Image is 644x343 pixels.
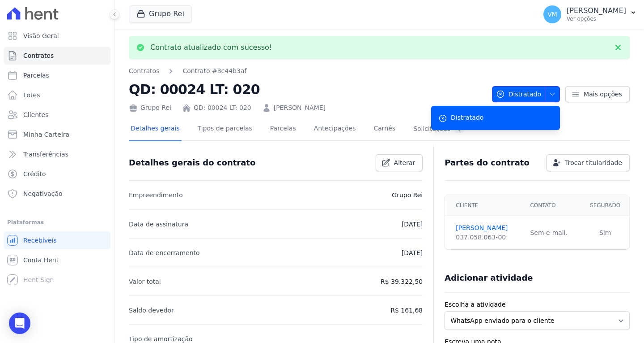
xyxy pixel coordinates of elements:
h3: Partes do contrato [445,157,530,168]
span: Minha Carteira [23,130,69,139]
nav: Breadcrumb [129,66,485,76]
p: Valor total [129,276,161,287]
a: Detalhes gerais [129,117,182,141]
h3: Detalhes gerais do contrato [129,157,255,168]
span: Crédito [23,169,46,178]
p: [PERSON_NAME] [567,6,626,15]
span: Contratos [23,51,54,60]
nav: Breadcrumb [129,66,246,76]
a: Minha Carteira [4,126,110,143]
span: Distratado [496,86,541,102]
span: Recebíveis [23,236,57,245]
a: Clientes [4,106,110,124]
p: [DATE] [402,219,423,230]
a: Tipos de parcelas [196,117,254,141]
a: Solicitações0 [411,117,466,141]
a: Contrato #3c44b3af [182,66,246,76]
a: [PERSON_NAME] [274,103,326,113]
a: Antecipações [312,117,358,141]
p: Data de assinatura [129,219,188,230]
button: Distratado [492,86,560,102]
div: Solicitações [413,125,465,133]
span: Parcelas [23,71,49,80]
p: R$ 161,68 [390,305,423,316]
label: Escolha a atividade [445,300,630,309]
button: Grupo Rei [129,5,192,22]
a: Conta Hent [4,251,110,269]
span: Negativação [23,189,63,198]
span: Clientes [23,110,48,119]
a: Recebíveis [4,231,110,249]
a: [PERSON_NAME] [456,223,519,233]
a: Crédito [4,165,110,183]
th: Cliente [445,195,525,216]
th: Segurado [581,195,629,216]
p: Grupo Rei [392,190,423,200]
a: Parcelas [268,117,298,141]
h2: QD: 00024 LT: 020 [129,79,485,100]
span: Distratado [451,113,483,122]
span: Lotes [23,91,40,100]
a: Negativação [4,185,110,203]
a: Mais opções [565,86,630,102]
p: R$ 39.322,50 [381,276,423,287]
span: Alterar [394,158,415,167]
span: Conta Hent [23,256,59,265]
a: Alterar [376,154,423,171]
span: Visão Geral [23,31,59,40]
th: Contato [525,195,581,216]
a: Parcelas [4,66,110,84]
div: 037.058.063-00 [456,233,519,242]
div: Grupo Rei [129,103,171,113]
a: Visão Geral [4,27,110,45]
td: Sim [581,216,629,250]
p: Contrato atualizado com sucesso! [150,43,272,52]
p: Empreendimento [129,190,183,200]
p: Saldo devedor [129,305,174,316]
a: Contratos [129,66,159,76]
div: Open Intercom Messenger [9,313,30,334]
span: Mais opções [584,90,622,99]
p: Data de encerramento [129,247,200,258]
a: Transferências [4,145,110,163]
a: Lotes [4,86,110,104]
a: Trocar titularidade [547,154,630,171]
h3: Adicionar atividade [445,273,533,283]
p: Ver opções [567,15,626,22]
span: Transferências [23,150,68,159]
td: Sem e-mail. [525,216,581,250]
a: Carnês [372,117,397,141]
a: QD: 00024 LT: 020 [194,103,251,113]
span: Trocar titularidade [565,158,622,167]
p: [DATE] [402,247,423,258]
a: Contratos [4,47,110,65]
span: VM [547,11,557,17]
button: VM [PERSON_NAME] Ver opções [536,2,644,27]
div: Plataformas [7,217,107,228]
